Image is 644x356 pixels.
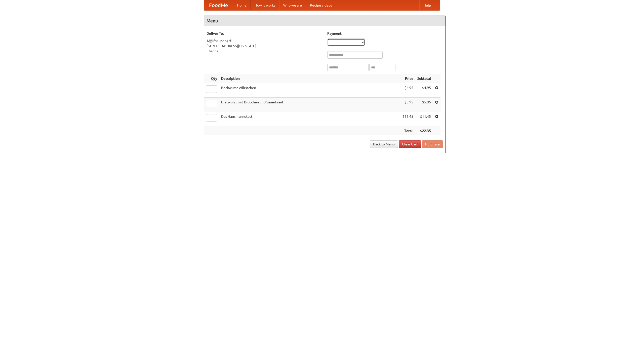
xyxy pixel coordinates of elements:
[204,16,446,26] h4: Menu
[370,140,398,148] a: Back to Menu
[400,112,415,126] td: $11.45
[400,83,415,98] td: $4.95
[251,0,279,10] a: How it works
[219,83,400,98] td: Bockwurst Würstchen
[419,0,435,10] a: Help
[415,98,433,112] td: $5.95
[207,44,322,49] div: [STREET_ADDRESS][US_STATE]
[415,112,433,126] td: $11.45
[327,31,443,36] h5: Payment:
[422,140,443,148] button: Purchase
[400,74,415,83] th: Price
[233,0,251,10] a: Home
[415,83,433,98] td: $4.95
[219,98,400,112] td: Bratwurst mit Brötchen und Sauerkraut
[207,49,219,53] a: Change
[415,74,433,83] th: Subtotal
[207,38,322,44] div: Ãlfric Monetf
[204,0,233,10] a: FoodMe
[219,112,400,126] td: Das Hausmannskost
[399,140,421,148] a: Clear Cart
[400,98,415,112] td: $5.95
[219,74,400,83] th: Description
[306,0,336,10] a: Recipe videos
[400,126,415,136] th: Total:
[279,0,306,10] a: Who we are
[207,31,322,36] h5: Deliver To:
[204,74,219,83] th: Qty
[415,126,433,136] th: $22.35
